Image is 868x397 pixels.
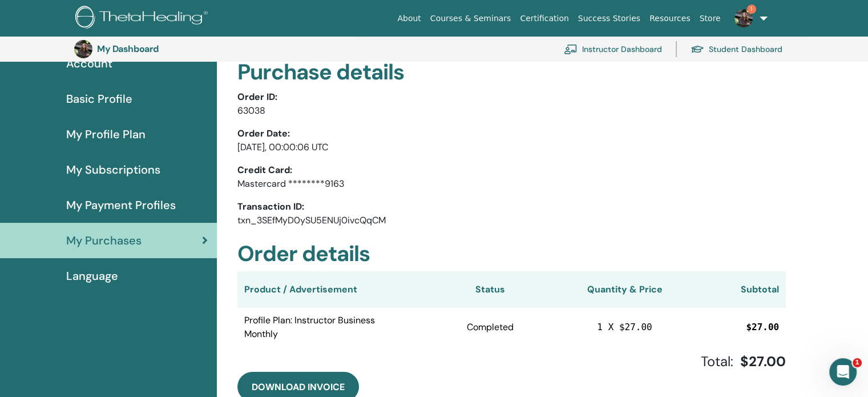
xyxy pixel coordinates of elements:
a: Instructor Dashboard [564,37,662,62]
a: Courses & Seminars [426,8,516,29]
span: Completed [467,321,514,333]
img: default.jpg [734,9,753,27]
p: Transaction ID: [237,200,786,214]
p: Order Date: [237,127,786,141]
a: Student Dashboard [691,37,782,62]
img: chalkboard-teacher.svg [564,44,578,54]
span: 1 X $27.00 [597,322,652,332]
iframe: Intercom live chat [829,358,857,386]
img: logo.png [75,6,212,31]
h2: Order details [237,241,786,267]
img: graduation-cap.svg [691,45,704,54]
span: Profile Plan: Instructor Business Monthly [244,314,409,341]
p: Credit Card: [237,163,786,177]
span: Download Invoice [252,381,345,393]
h3: My Dashboard [97,43,211,54]
h2: Purchase details [237,59,786,86]
a: Store [695,8,725,29]
span: My Purchases [66,232,142,249]
a: Certification [515,8,573,29]
a: Resources [645,8,695,29]
span: 1 [747,5,756,14]
th: Status [410,271,571,308]
p: txn_3SEfMyD0ySU5ENUj0ivcQqCM [237,214,786,227]
span: My Subscriptions [66,161,160,178]
th: Quantity & Price [571,271,678,308]
p: [DATE], 00:00:06 UTC [237,141,786,154]
span: My Profile Plan [66,126,146,143]
span: Basic Profile [66,90,132,107]
p: Order ID: [237,90,786,104]
div: Product / Advertisement [244,283,409,296]
img: default.jpg [74,40,92,58]
a: Success Stories [574,8,645,29]
span: Account [66,55,112,72]
p: 63038 [237,104,786,118]
span: Total: [701,352,733,370]
div: Subtotal [679,283,779,296]
span: $27.00 [740,352,786,370]
span: 1 [853,358,862,367]
span: My Payment Profiles [66,197,176,214]
span: $27.00 [746,322,779,332]
a: About [393,8,425,29]
span: Language [66,267,118,284]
